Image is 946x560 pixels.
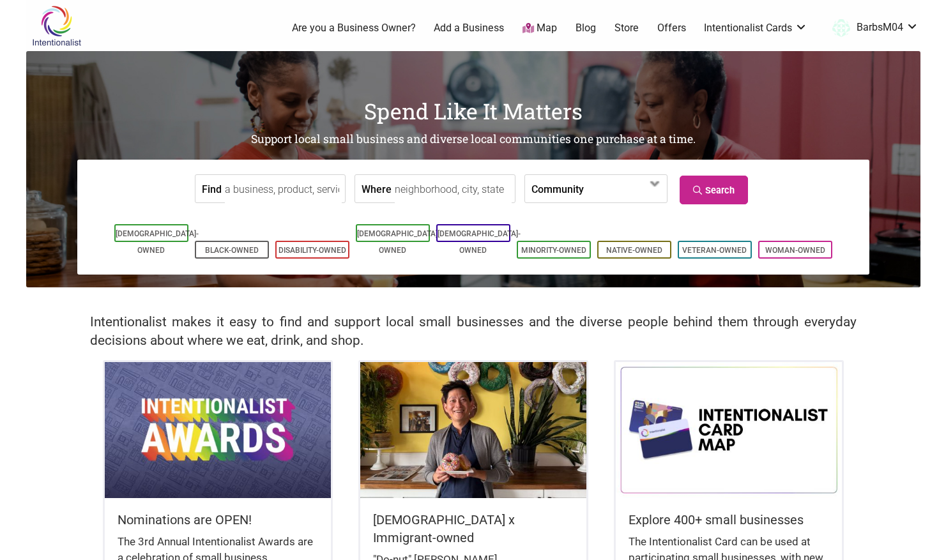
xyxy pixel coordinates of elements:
[765,246,825,255] a: Woman-Owned
[395,175,512,204] input: neighborhood, city, state
[360,362,586,497] img: King Donuts - Hong Chhuor
[26,96,920,126] h1: Spend Like It Matters
[116,229,199,255] a: [DEMOGRAPHIC_DATA]-Owned
[225,175,342,204] input: a business, product, service
[826,17,919,40] a: BarbsM04
[606,246,662,255] a: Native-Owned
[26,5,87,47] img: Intentionalist
[704,21,807,35] a: Intentionalist Cards
[629,511,829,529] h5: Explore 400+ small businesses
[26,132,920,148] h2: Support local small business and diverse local communities one purchase at a time.
[614,21,639,35] a: Store
[105,362,331,497] img: Intentionalist Awards
[434,21,504,35] a: Add a Business
[278,246,346,255] a: Disability-Owned
[531,175,584,202] label: Community
[205,246,259,255] a: Black-Owned
[90,313,857,350] h2: Intentionalist makes it easy to find and support local small businesses and the diverse people be...
[438,229,521,255] a: [DEMOGRAPHIC_DATA]-Owned
[202,175,222,202] label: Find
[521,246,586,255] a: Minority-Owned
[680,176,748,204] a: Search
[118,511,318,529] h5: Nominations are OPEN!
[523,21,557,36] a: Map
[682,246,747,255] a: Veteran-Owned
[362,175,392,202] label: Where
[657,21,686,35] a: Offers
[576,21,596,35] a: Blog
[616,362,842,497] img: Intentionalist Card Map
[373,511,574,547] h5: [DEMOGRAPHIC_DATA] x Immigrant-owned
[292,21,416,35] a: Are you a Business Owner?
[357,229,440,255] a: [DEMOGRAPHIC_DATA]-Owned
